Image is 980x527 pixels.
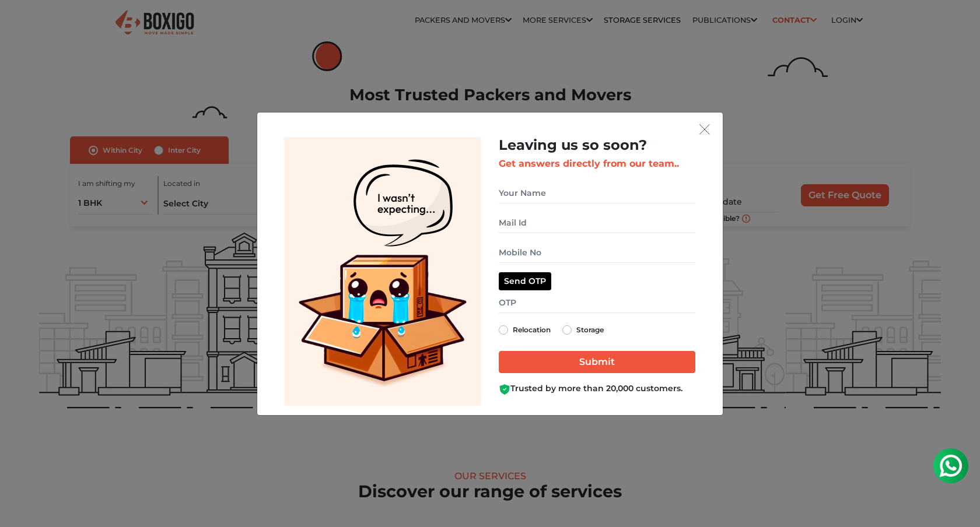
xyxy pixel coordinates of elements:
img: Lead Welcome Image [284,137,481,406]
input: Your Name [499,183,695,203]
input: Submit [499,351,695,373]
h2: Leaving us so soon? [499,137,695,154]
button: Send OTP [499,272,551,290]
img: Boxigo Customer Shield [499,384,510,395]
h3: Get answers directly from our team.. [499,158,695,169]
input: Mobile No [499,243,695,263]
img: whatsapp-icon.svg [12,12,35,35]
div: Trusted by more than 20,000 customers. [499,382,695,395]
label: Storage [576,323,604,337]
input: Mail Id [499,213,695,233]
img: exit [699,124,710,135]
input: OTP [499,293,695,313]
label: Relocation [513,323,551,337]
